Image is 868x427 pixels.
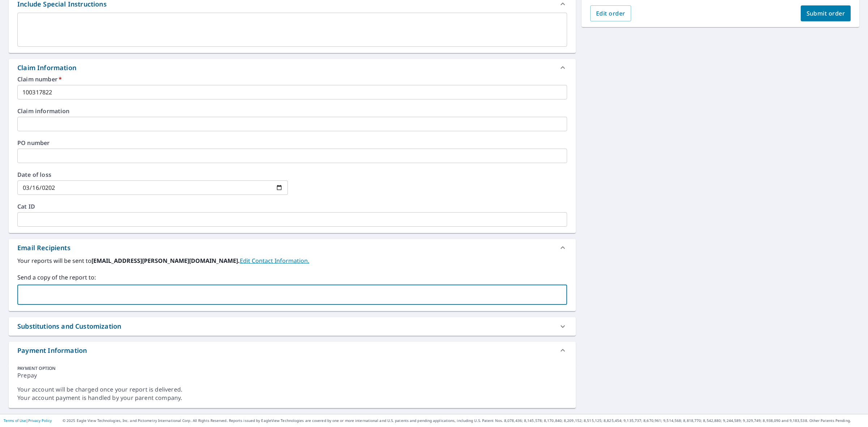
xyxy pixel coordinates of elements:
label: Date of loss [17,172,288,178]
label: Claim number [17,76,567,82]
button: Submit order [801,5,851,21]
b: [EMAIL_ADDRESS][PERSON_NAME][DOMAIN_NAME]. [92,257,240,265]
span: Edit order [596,9,625,17]
label: Cat ID [17,204,567,209]
div: PAYMENT OPTION [17,365,567,371]
button: Edit order [590,5,631,21]
div: Payment Information [17,346,87,355]
div: Claim Information [17,63,76,73]
label: Claim information [17,108,567,114]
div: Prepay [17,371,567,385]
a: Terms of Use [4,418,26,423]
div: Your account will be charged once your report is delivered. [17,385,567,394]
label: PO number [17,140,567,146]
p: | [4,418,52,423]
span: Submit order [807,9,845,17]
div: Substitutions and Customization [9,317,576,336]
label: Your reports will be sent to [17,256,567,265]
div: Claim Information [9,59,576,76]
label: Send a copy of the report to: [17,273,567,282]
a: Privacy Policy [28,418,52,423]
div: Email Recipients [17,243,71,253]
div: Your account payment is handled by your parent company. [17,394,567,402]
div: Payment Information [9,342,576,359]
div: Substitutions and Customization [17,321,121,331]
p: © 2025 Eagle View Technologies, Inc. and Pictometry International Corp. All Rights Reserved. Repo... [63,418,864,423]
a: EditContactInfo [240,257,309,265]
div: Email Recipients [9,239,576,256]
